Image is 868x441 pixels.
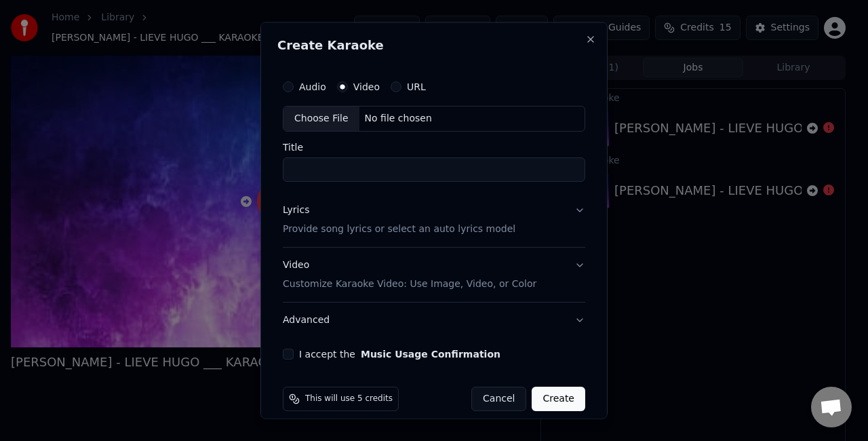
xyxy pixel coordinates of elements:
[283,203,309,216] div: Lyrics
[283,277,536,290] p: Customize Karaoke Video: Use Image, Video, or Color
[359,112,437,126] div: No file chosen
[471,386,526,410] button: Cancel
[407,82,426,92] label: URL
[283,258,536,290] div: Video
[305,393,393,404] span: This will use 5 credits
[299,349,500,358] label: I accept the
[283,107,359,131] div: Choose File
[283,222,515,235] p: Provide song lyrics or select an auto lyrics model
[532,386,585,410] button: Create
[361,349,500,358] button: I accept the
[283,302,585,337] button: Advanced
[299,82,326,92] label: Audio
[353,82,380,92] label: Video
[283,247,585,301] button: VideoCustomize Karaoke Video: Use Image, Video, or Color
[283,192,585,246] button: LyricsProvide song lyrics or select an auto lyrics model
[283,142,585,151] label: Title
[277,39,591,52] h2: Create Karaoke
